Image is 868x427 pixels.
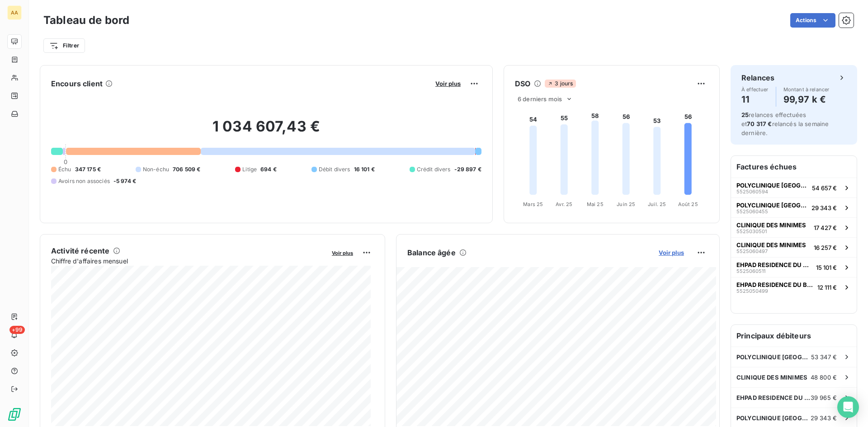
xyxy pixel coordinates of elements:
[523,201,543,207] tspan: Mars 25
[736,394,811,401] span: EHPAD RESIDENCE DU BOSC
[51,245,109,256] h6: Activité récente
[783,92,830,107] h4: 99,97 k €
[659,249,684,256] span: Voir plus
[736,221,806,229] span: CLINIQUE DES MINIMES
[518,95,562,103] span: 6 derniers mois
[811,374,837,381] span: 48 800 €
[812,184,837,192] span: 54 657 €
[556,201,572,207] tspan: Avr. 25
[736,281,814,288] span: EHPAD RESIDENCE DU BOSC
[736,268,765,274] span: 5525060511
[736,374,807,381] span: CLINIQUE DES MINIMES
[741,111,749,118] span: 25
[143,165,169,174] span: Non-échu
[736,249,768,254] span: 5525060497
[741,72,774,83] h6: Relances
[731,325,857,347] h6: Principaux débiteurs
[731,156,857,178] h6: Factures échues
[173,165,200,174] span: 706 509 €
[736,288,768,294] span: 5525050499
[75,165,101,174] span: 347 175 €
[678,201,698,207] tspan: Août 25
[731,178,857,197] button: POLYCLINIQUE [GEOGRAPHIC_DATA]552506059454 657 €
[648,201,666,207] tspan: Juil. 25
[7,407,22,422] img: Logo LeanPay
[811,394,837,401] span: 39 965 €
[51,117,481,145] h2: 1 034 607,43 €
[814,224,837,231] span: 17 427 €
[736,202,808,209] span: POLYCLINIQUE [GEOGRAPHIC_DATA]
[731,257,857,277] button: EHPAD RESIDENCE DU BOSC552506051115 101 €
[58,177,110,185] span: Avoirs non associés
[545,80,576,88] span: 3 jours
[242,165,257,174] span: Litige
[354,165,375,174] span: 16 101 €
[51,256,325,266] span: Chiffre d'affaires mensuel
[43,12,129,28] h3: Tableau de bord
[731,217,857,237] button: CLINIQUE DES MINIMES552503050117 427 €
[260,165,277,174] span: 694 €
[64,158,67,165] span: 0
[741,111,829,136] span: relances effectuées et relancés la semaine dernière.
[433,80,463,88] button: Voir plus
[454,165,481,174] span: -29 897 €
[329,249,356,257] button: Voir plus
[736,229,767,234] span: 5525030501
[790,13,835,28] button: Actions
[435,80,461,87] span: Voir plus
[113,177,136,185] span: -5 974 €
[656,249,687,257] button: Voir plus
[736,353,811,361] span: POLYCLINIQUE [GEOGRAPHIC_DATA]
[811,204,837,211] span: 29 343 €
[783,87,830,92] span: Montant à relancer
[747,120,772,127] span: 70 317 €
[731,197,857,217] button: POLYCLINIQUE [GEOGRAPHIC_DATA]552506045529 343 €
[811,353,837,361] span: 53 347 €
[9,326,25,334] span: +99
[736,414,811,422] span: POLYCLINIQUE [GEOGRAPHIC_DATA]
[736,209,768,214] span: 5525060455
[587,201,604,207] tspan: Mai 25
[407,247,456,258] h6: Balance âgée
[736,189,768,194] span: 5525060594
[43,38,85,53] button: Filtrer
[731,277,857,297] button: EHPAD RESIDENCE DU BOSC552505049912 111 €
[617,201,635,207] tspan: Juin 25
[7,5,22,20] div: AA
[816,264,837,271] span: 15 101 €
[58,165,71,174] span: Échu
[811,414,837,422] span: 29 343 €
[731,237,857,257] button: CLINIQUE DES MINIMES552506049716 257 €
[741,87,769,92] span: À effectuer
[817,284,837,291] span: 12 111 €
[736,261,812,268] span: EHPAD RESIDENCE DU BOSC
[736,182,808,189] span: POLYCLINIQUE [GEOGRAPHIC_DATA]
[51,78,103,89] h6: Encours client
[417,165,451,174] span: Crédit divers
[332,250,353,256] span: Voir plus
[814,244,837,251] span: 16 257 €
[741,92,769,107] h4: 11
[319,165,350,174] span: Débit divers
[837,396,859,418] div: Open Intercom Messenger
[515,78,530,89] h6: DSO
[736,241,806,249] span: CLINIQUE DES MINIMES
